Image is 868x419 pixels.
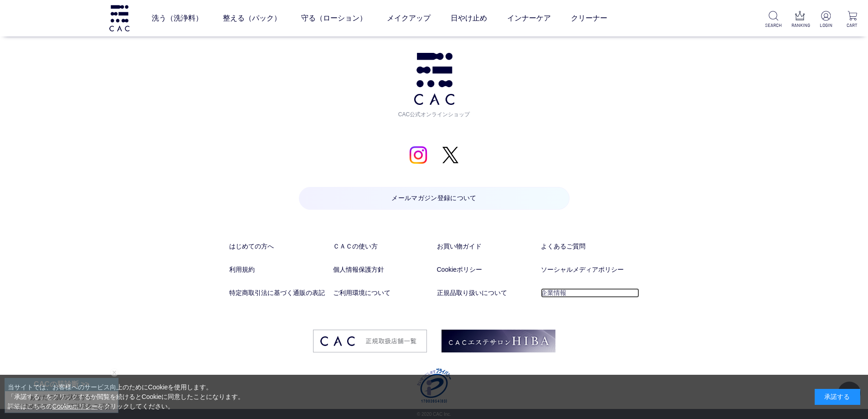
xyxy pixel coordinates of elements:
a: 個人情報保護方針 [333,265,431,274]
a: LOGIN [817,11,834,29]
p: LOGIN [817,22,834,29]
a: はじめての方へ [229,242,328,251]
a: インナーケア [507,5,551,31]
img: logo [108,5,131,31]
img: footer_image03.png [313,330,427,352]
img: footer_image02.png [442,330,555,352]
p: CART [844,22,861,29]
a: ご利用環境について [333,288,431,298]
a: Cookieポリシー [437,265,535,274]
a: 整える（パック） [223,5,281,31]
span: CAC公式オンラインショップ [395,105,473,119]
a: ソーシャルメディアポリシー [541,265,639,274]
a: メールマガジン登録について [299,187,570,210]
a: お買い物ガイド [437,242,535,251]
a: よくあるご質問 [541,242,639,251]
a: 企業情報 [541,288,639,298]
a: 洗う（洗浄料） [152,5,203,31]
div: 当サイトでは、お客様へのサービス向上のためにCookieを使用します。 「承諾する」をクリックするか閲覧を続けるとCookieに同意したことになります。 詳細はこちらの をクリックしてください。 [8,383,245,411]
a: 利用規約 [229,265,328,274]
a: ＣＡＣの使い方 [333,242,431,251]
a: SEARCH [765,11,782,29]
a: メイクアップ [387,5,431,31]
p: RANKING [791,22,808,29]
a: 守る（ローション） [301,5,367,31]
a: 日やけ止め [451,5,487,31]
a: クリーナー [571,5,607,31]
p: SEARCH [765,22,782,29]
a: CART [844,11,861,29]
div: 承諾する [815,389,860,405]
a: CAC公式オンラインショップ [395,53,473,119]
a: 正規品取り扱いについて [437,288,535,298]
a: RANKING [791,11,808,29]
a: 特定商取引法に基づく通販の表記 [229,288,328,298]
